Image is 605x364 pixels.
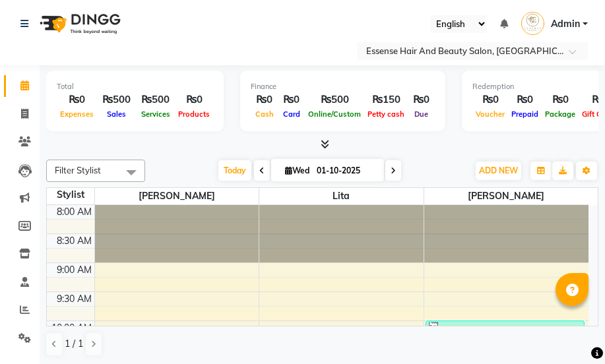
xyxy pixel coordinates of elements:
[551,17,580,31] span: Admin
[278,92,305,107] div: ₨0
[95,188,259,204] span: [PERSON_NAME]
[54,292,94,306] div: 9:30 AM
[57,81,213,92] div: Total
[54,263,94,277] div: 9:00 AM
[57,109,97,119] span: Expenses
[280,109,303,119] span: Card
[313,161,379,181] input: 2025-10-01
[411,109,431,119] span: Due
[175,92,213,107] div: ₨0
[364,109,408,119] span: Petty cash
[54,234,94,248] div: 8:30 AM
[521,12,544,35] img: Admin
[508,92,542,107] div: ₨0
[251,81,435,92] div: Finance
[104,109,129,119] span: Sales
[136,92,175,107] div: ₨500
[49,321,94,335] div: 10:00 AM
[55,165,101,175] span: Filter Stylist
[252,109,277,119] span: Cash
[65,337,83,351] span: 1 / 1
[57,92,97,107] div: ₨0
[54,205,94,219] div: 8:00 AM
[542,109,579,119] span: Package
[138,109,174,119] span: Services
[408,92,435,107] div: ₨0
[472,109,508,119] span: Voucher
[34,5,124,42] img: logo
[424,188,589,204] span: [PERSON_NAME]
[251,92,278,107] div: ₨0
[97,92,136,107] div: ₨500
[47,188,94,202] div: Stylist
[305,92,364,107] div: ₨500
[476,162,521,180] button: ADD NEW
[282,166,313,175] span: Wed
[550,311,592,351] iframe: chat widget
[259,188,424,204] span: Lita
[175,109,213,119] span: Products
[305,109,364,119] span: Online/Custom
[218,160,251,181] span: Today
[479,166,518,175] span: ADD NEW
[472,92,508,107] div: ₨0
[542,92,579,107] div: ₨0
[508,109,542,119] span: Prepaid
[364,92,408,107] div: ₨150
